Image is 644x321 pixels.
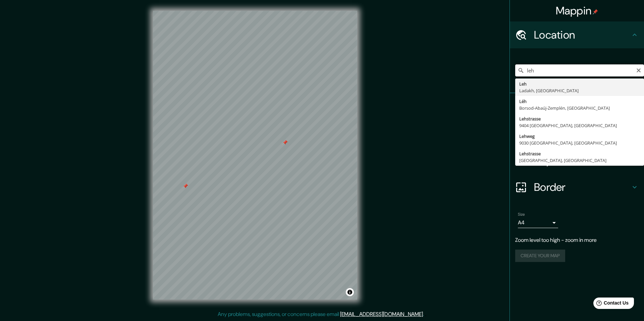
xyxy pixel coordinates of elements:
button: Clear [636,67,641,73]
div: Léh [519,98,640,105]
p: Any problems, suggestions, or concerns please email . [218,310,424,318]
div: A4 [518,217,558,228]
div: 9404 [GEOGRAPHIC_DATA], [GEOGRAPHIC_DATA] [519,122,640,129]
h4: Layout [534,154,631,167]
button: Toggle attribution [346,288,354,296]
div: 9030 [GEOGRAPHIC_DATA], [GEOGRAPHIC_DATA] [519,140,640,146]
a: [EMAIL_ADDRESS][DOMAIN_NAME] [340,311,423,318]
h4: Mappin [556,4,598,17]
div: Ladakh, [GEOGRAPHIC_DATA] [519,87,640,94]
div: Lehweg [519,133,640,140]
div: Pins [510,93,644,120]
div: Borsod-Abaúj-Zemplén, [GEOGRAPHIC_DATA] [519,105,640,111]
iframe: Help widget launcher [584,295,637,314]
div: Lehstrasse [519,150,640,157]
div: Leh [519,81,640,87]
div: Layout [510,147,644,174]
img: pin-icon.png [593,9,598,14]
div: Style [510,120,644,147]
label: Size [518,212,525,217]
h4: Border [534,180,631,194]
canvas: Map [153,11,357,300]
h4: Location [534,28,631,42]
div: . [425,310,426,318]
div: Lehstrasse [519,115,640,122]
p: Zoom level too high - zoom in more [515,236,639,244]
input: Pick your city or area [515,64,644,76]
div: Location [510,21,644,48]
div: . [424,310,425,318]
div: Border [510,174,644,201]
div: [GEOGRAPHIC_DATA], [GEOGRAPHIC_DATA] [519,157,640,164]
